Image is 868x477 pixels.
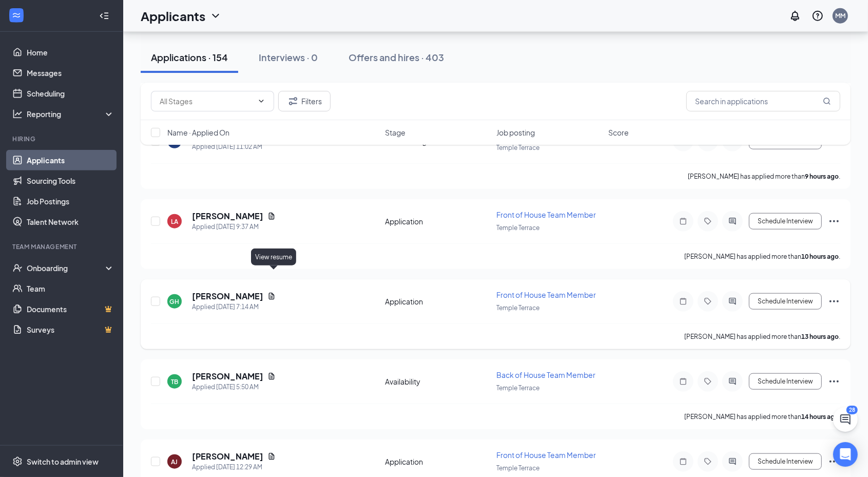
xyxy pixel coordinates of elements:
svg: Tag [702,297,714,306]
div: View resume [251,249,296,265]
svg: Document [267,292,276,300]
a: SurveysCrown [27,319,114,340]
div: Open Intercom Messenger [833,442,858,467]
p: [PERSON_NAME] has applied more than . [684,252,840,261]
div: Applied [DATE] 12:29 AM [192,462,276,472]
svg: ActiveChat [726,377,739,386]
a: Talent Network [27,212,114,232]
button: Schedule Interview [749,453,822,470]
div: Applied [DATE] 5:50 AM [192,382,276,392]
a: Applicants [27,150,114,170]
svg: QuestionInfo [812,10,824,22]
h5: [PERSON_NAME] [192,211,263,222]
h5: [PERSON_NAME] [192,371,263,382]
svg: Tag [702,457,714,466]
div: Availability [385,376,491,387]
svg: ChevronDown [257,97,265,105]
a: Messages [27,63,114,83]
div: Applied [DATE] 7:14 AM [192,302,276,312]
button: ChatActive [833,407,858,432]
input: All Stages [160,96,253,107]
div: LA [171,217,178,226]
h5: [PERSON_NAME] [192,451,263,462]
span: Temple Terrace [496,384,539,392]
div: MM [835,11,845,20]
div: Application [385,456,491,467]
svg: Note [677,297,689,306]
span: Front of House Team Member [496,290,596,299]
div: Onboarding [27,263,106,273]
svg: ActiveChat [726,217,739,225]
div: TB [171,377,178,386]
svg: Ellipses [828,295,840,308]
div: Hiring [12,135,112,143]
svg: Collapse [99,11,109,21]
svg: Ellipses [828,455,840,468]
svg: Tag [702,217,714,225]
a: Team [27,278,114,299]
span: Stage [385,127,406,138]
p: [PERSON_NAME] has applied more than . [684,412,840,421]
div: Applied [DATE] 9:37 AM [192,222,276,232]
svg: Document [267,372,276,380]
svg: Notifications [789,10,801,22]
div: AJ [171,457,178,466]
button: Filter Filters [278,91,331,111]
svg: UserCheck [12,263,23,273]
span: Score [608,127,629,138]
div: 28 [846,406,858,414]
b: 9 hours ago [805,173,839,180]
svg: Ellipses [828,375,840,388]
svg: Ellipses [828,215,840,227]
span: Name · Applied On [167,127,229,138]
div: Team Management [12,242,112,251]
h1: Applicants [141,7,205,25]
a: Job Postings [27,191,114,212]
svg: ChevronDown [209,10,222,22]
svg: Note [677,457,689,466]
div: Application [385,216,491,226]
svg: Document [267,452,276,461]
svg: Tag [702,377,714,386]
b: 13 hours ago [801,333,839,340]
svg: Note [677,217,689,225]
a: Home [27,42,114,63]
b: 14 hours ago [801,413,839,421]
a: DocumentsCrown [27,299,114,319]
p: [PERSON_NAME] has applied more than . [688,172,840,181]
a: Sourcing Tools [27,170,114,191]
button: Schedule Interview [749,293,822,310]
button: Schedule Interview [749,213,822,230]
svg: Note [677,377,689,386]
svg: Filter [287,95,299,107]
p: [PERSON_NAME] has applied more than . [684,332,840,341]
div: Offers and hires · 403 [349,51,444,64]
a: Scheduling [27,83,114,104]
div: Application [385,296,491,307]
svg: Analysis [12,109,23,119]
button: Schedule Interview [749,373,822,390]
h5: [PERSON_NAME] [192,291,263,302]
span: Front of House Team Member [496,450,596,460]
span: Temple Terrace [496,464,539,472]
svg: MagnifyingGlass [823,97,831,105]
span: Temple Terrace [496,304,539,312]
span: Front of House Team Member [496,210,596,219]
div: Switch to admin view [27,456,99,467]
span: Job posting [496,127,535,138]
span: Temple Terrace [496,224,539,232]
svg: WorkstreamLogo [11,10,22,21]
svg: Document [267,212,276,220]
div: Interviews · 0 [259,51,318,64]
span: Back of House Team Member [496,370,595,379]
div: Applications · 154 [151,51,228,64]
b: 10 hours ago [801,253,839,260]
div: Reporting [27,109,115,119]
div: GH [170,297,180,306]
svg: ChatActive [839,413,852,426]
svg: Settings [12,456,23,467]
svg: ActiveChat [726,297,739,306]
input: Search in applications [686,91,840,111]
svg: ActiveChat [726,457,739,466]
